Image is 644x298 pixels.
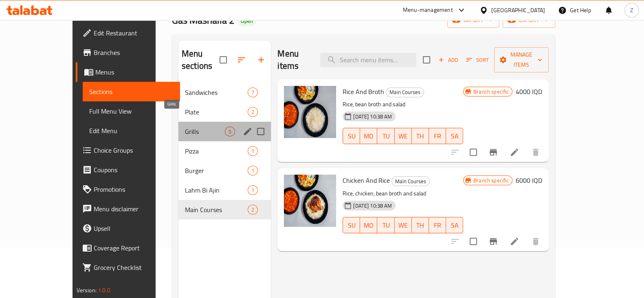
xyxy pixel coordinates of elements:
[516,86,542,97] h6: 4000 IQD
[248,107,258,117] div: items
[76,62,180,82] a: Menus
[418,51,435,68] span: Select section
[237,18,256,24] span: Open
[76,258,180,277] a: Grocery Checklist
[346,130,357,142] span: SU
[343,188,463,199] p: Rice, chicken, bean broth and salad
[248,205,258,215] div: items
[412,128,429,144] button: TH
[185,127,225,136] span: Grills
[465,144,482,161] span: Select to update
[248,185,258,195] div: items
[510,147,519,157] a: Edit menu item
[185,185,248,195] span: Lahm Bi Ajin
[526,142,545,162] button: delete
[248,88,258,97] div: items
[284,86,336,138] img: Rice And Broth
[248,108,257,116] span: 2
[76,160,180,180] a: Coupons
[470,177,512,184] span: Branch specific
[432,219,443,231] span: FR
[343,217,360,233] button: SU
[395,217,412,233] button: WE
[363,219,374,231] span: MO
[76,219,180,238] a: Upsell
[94,165,174,175] span: Coupons
[446,128,463,144] button: SA
[182,48,220,72] h2: Menu sections
[76,140,180,160] a: Choice Groups
[89,106,174,116] span: Full Menu View
[398,219,409,231] span: WE
[89,126,174,136] span: Edit Menu
[501,50,542,70] span: Manage items
[98,285,110,296] span: 1.0.0
[449,219,460,231] span: SA
[435,54,461,66] span: Add item
[178,79,271,223] nav: Menu sections
[178,141,271,161] div: Pizza1
[178,200,271,219] div: Main Courses2
[94,145,174,155] span: Choice Groups
[94,263,174,272] span: Grocery Checklist
[403,5,453,15] div: Menu-management
[277,48,310,72] h2: Menu items
[494,47,549,72] button: Manage items
[185,166,248,175] span: Burger
[437,55,459,65] span: Add
[185,88,248,97] div: Sandwiches
[343,85,384,98] span: Rice And Broth
[76,43,180,62] a: Branches
[470,88,512,96] span: Branch specific
[95,67,174,77] span: Menus
[412,217,429,233] button: TH
[178,180,271,200] div: Lahm Bi Ajin1
[185,205,248,215] span: Main Courses
[343,174,390,186] span: Chicken And Rice
[94,204,174,214] span: Menu disclaimer
[248,147,257,155] span: 1
[363,130,374,142] span: MO
[510,237,519,246] a: Edit menu item
[380,219,391,231] span: TU
[320,53,416,67] input: search
[466,55,489,65] span: Sort
[509,15,549,25] span: export
[83,101,180,121] a: Full Menu View
[76,23,180,43] a: Edit Restaurant
[446,217,463,233] button: SA
[248,186,257,194] span: 1
[76,199,180,219] a: Menu disclaimer
[89,87,174,96] span: Sections
[435,54,461,66] button: Add
[429,128,446,144] button: FR
[386,88,424,97] div: Main Courses
[76,238,180,258] a: Coverage Report
[343,99,463,110] p: Rice, bean broth and salad
[391,176,430,186] div: Main Courses
[380,130,391,142] span: TU
[392,177,429,186] span: Main Courses
[248,166,258,175] div: items
[178,122,271,141] div: Grills5edit
[464,54,491,66] button: Sort
[215,51,232,68] span: Select all sections
[343,128,360,144] button: SU
[248,89,257,96] span: 7
[484,232,503,251] button: Branch-specific-item
[83,82,180,101] a: Sections
[432,130,443,142] span: FR
[377,128,394,144] button: TU
[94,184,174,194] span: Promotions
[248,146,258,156] div: items
[94,223,174,233] span: Upsell
[415,130,426,142] span: TH
[178,83,271,102] div: Sandwiches7
[461,54,494,66] span: Sort items
[232,50,251,70] span: Sort sections
[83,121,180,140] a: Edit Menu
[94,48,174,57] span: Branches
[429,217,446,233] button: FR
[350,202,395,210] span: [DATE] 10:38 AM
